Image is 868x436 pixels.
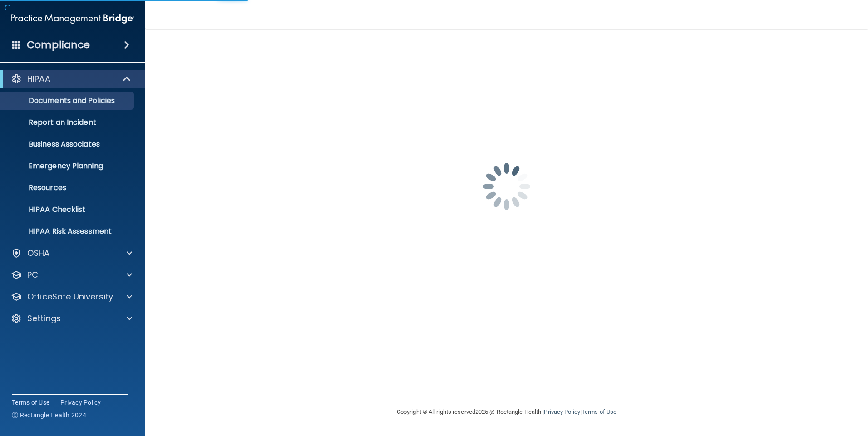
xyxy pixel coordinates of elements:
[12,398,49,407] a: Terms of Use
[11,269,132,280] a: PCI
[341,397,672,426] div: Copyright © All rights reserved 2025 @ Rectangle Health | |
[27,313,61,324] p: Settings
[6,183,130,192] p: Resources
[11,291,132,302] a: OfficeSafe University
[27,248,50,259] p: OSHA
[6,162,130,171] p: Emergency Planning
[11,10,134,28] img: PMB logo
[6,140,130,149] p: Business Associates
[11,313,132,324] a: Settings
[27,291,113,302] p: OfficeSafe University
[582,408,616,415] a: Terms of Use
[544,408,580,415] a: Privacy Policy
[27,73,50,84] p: HIPAA
[60,398,101,407] a: Privacy Policy
[11,248,132,259] a: OSHA
[12,411,86,420] span: Ⓒ Rectangle Health 2024
[6,227,130,236] p: HIPAA Risk Assessment
[6,205,130,214] p: HIPAA Checklist
[6,96,130,105] p: Documents and Policies
[6,118,130,127] p: Report an Incident
[461,141,552,232] img: spinner.e123f6fc.gif
[11,73,132,84] a: HIPAA
[27,39,90,51] h4: Compliance
[27,269,40,280] p: PCI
